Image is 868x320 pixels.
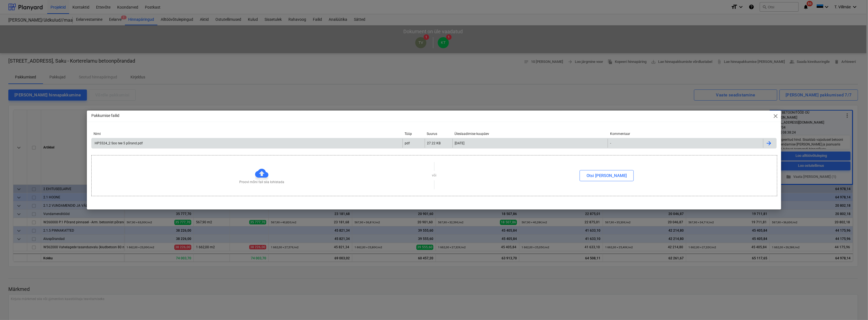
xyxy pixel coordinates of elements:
[840,293,868,320] iframe: Chat Widget
[94,141,143,145] div: HP5524_2 Soo tee 5 põrand.pdf
[94,132,400,136] div: Nimi
[840,293,868,320] div: Vestlusvidin
[91,155,778,196] div: Proovi mõni fail siia lohistadavõiOtsi [PERSON_NAME]
[610,132,761,136] div: Kommentaar
[455,141,465,145] div: [DATE]
[587,172,627,179] div: Otsi [PERSON_NAME]
[772,113,779,119] span: close
[427,132,450,136] div: Suurus
[239,180,284,185] p: Proovi mõni fail siia lohistada
[427,141,441,145] div: 27.22 KB
[432,173,437,178] p: või
[405,132,422,136] div: Tüüp
[405,141,410,145] div: pdf
[455,132,606,136] div: Üleslaadimise kuupäev
[91,113,119,119] p: Pakkumise failid
[580,170,634,181] button: Otsi [PERSON_NAME]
